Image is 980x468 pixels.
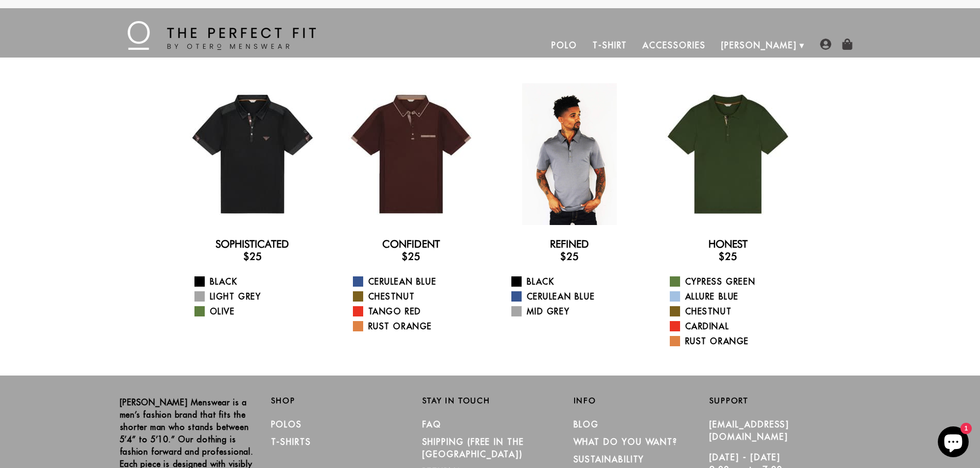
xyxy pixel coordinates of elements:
img: shopping-bag-icon.png [842,39,853,50]
a: Honest [708,238,747,250]
a: Light Grey [194,290,324,303]
a: Refined [550,238,589,250]
a: Rust Orange [670,335,799,347]
a: Tango Red [353,305,482,317]
h2: Info [574,396,709,405]
h3: $25 [657,250,799,263]
h3: $25 [182,250,324,263]
a: SHIPPING (Free in the [GEOGRAPHIC_DATA]) [422,437,524,459]
inbox-online-store-chat: Shopify online store chat [935,426,972,460]
a: Polos [271,419,302,429]
a: Sophisticated [216,238,289,250]
a: [EMAIL_ADDRESS][DOMAIN_NAME] [709,419,790,442]
a: Cerulean Blue [353,275,482,288]
a: Mid Grey [511,305,640,317]
a: Sustainability [574,454,645,464]
a: Accessories [635,33,713,58]
h3: $25 [498,250,640,263]
a: Black [511,275,640,288]
a: Polo [544,33,585,58]
a: Cerulean Blue [511,290,640,303]
img: The Perfect Fit - by Otero Menswear - Logo [128,21,316,50]
a: Confident [382,238,440,250]
a: Chestnut [670,305,799,317]
h2: Stay in Touch [422,396,558,405]
a: T-Shirt [585,33,635,58]
a: Cardinal [670,320,799,332]
h2: Support [709,396,861,405]
h3: $25 [340,250,482,263]
a: Chestnut [353,290,482,303]
a: Olive [194,305,324,317]
a: Cypress Green [670,275,799,288]
a: [PERSON_NAME] [714,33,805,58]
a: Rust Orange [353,320,482,332]
a: Black [194,275,324,288]
a: Allure Blue [670,290,799,303]
a: Blog [574,419,599,429]
img: user-account-icon.png [820,39,831,50]
a: FAQ [422,419,442,429]
a: What Do You Want? [574,437,678,447]
a: T-Shirts [271,437,311,447]
h2: Shop [271,396,407,405]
